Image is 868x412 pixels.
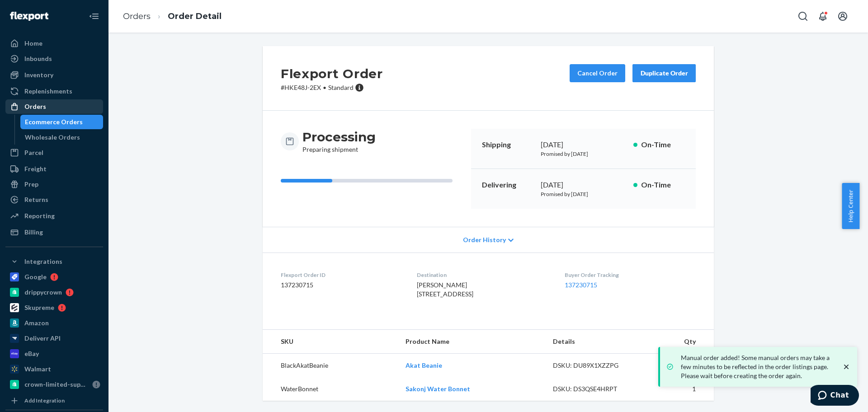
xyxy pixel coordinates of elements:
[281,83,383,92] p: # HKE48J-2EX
[5,346,103,361] a: eBay
[417,281,473,298] span: [PERSON_NAME] [STREET_ADDRESS]
[5,36,103,51] a: Home
[541,140,626,150] div: [DATE]
[281,271,402,279] dt: Flexport Order ID
[565,281,597,289] a: 137230715
[24,87,72,96] div: Replenishments
[645,377,714,401] td: 1
[482,180,533,190] p: Delivering
[24,148,43,157] div: Parcel
[794,7,812,25] button: Open Search Box
[24,70,53,80] div: Inventory
[24,39,42,48] div: Home
[5,300,103,315] a: Skupreme
[5,192,103,207] a: Returns
[24,288,62,297] div: drippycrown
[24,303,54,312] div: Skupreme
[5,377,103,392] a: crown-limited-supply
[281,281,402,290] dd: 137230715
[406,385,470,393] a: Sakonj Water Bonnet
[640,69,688,78] div: Duplicate Order
[25,117,83,126] div: Ecommerce Orders
[328,84,354,91] span: Standard
[565,271,696,279] dt: Buyer Order Tracking
[20,130,104,145] a: Wholesale Orders
[24,102,46,111] div: Orders
[24,380,89,389] div: crown-limited-supply
[5,254,103,269] button: Integrations
[645,330,714,354] th: Qty
[5,99,103,114] a: Orders
[553,361,638,370] div: DSKU: DU89X1XZZPG
[5,209,103,223] a: Reporting
[5,51,103,66] a: Inbounds
[645,354,714,378] td: 1
[641,180,685,190] p: On-Time
[24,397,65,404] div: Add Integration
[24,180,38,189] div: Prep
[20,115,104,129] a: Ecommerce Orders
[25,133,80,142] div: Wholesale Orders
[24,318,49,328] div: Amazon
[323,84,326,91] span: •
[641,140,685,150] p: On-Time
[842,183,859,229] button: Help Center
[24,349,39,358] div: eBay
[123,11,151,21] a: Orders
[632,64,696,82] button: Duplicate Order
[5,395,103,406] a: Add Integration
[263,354,398,378] td: BlackAkatBeanie
[24,365,51,374] div: Walmart
[5,285,103,300] a: drippycrown
[541,190,626,198] p: Promised by [DATE]
[553,384,638,393] div: DSKU: DS3QSE4HRPT
[5,162,103,176] a: Freight
[834,7,852,25] button: Open account menu
[263,377,398,401] td: WaterBonnet
[24,164,47,173] div: Freight
[24,334,61,343] div: Deliverr API
[5,145,103,160] a: Parcel
[681,353,833,380] p: Manual order added! Some manual orders may take a few minutes to be reflected in the order listin...
[24,257,62,266] div: Integrations
[263,330,398,354] th: SKU
[24,195,48,204] div: Returns
[482,140,533,150] p: Shipping
[302,129,376,145] h3: Processing
[116,3,229,30] ol: breadcrumbs
[5,225,103,239] a: Billing
[5,316,103,330] a: Amazon
[281,64,383,83] h2: Flexport Order
[24,211,55,220] div: Reporting
[570,64,625,82] button: Cancel Order
[463,235,506,244] span: Order History
[417,271,550,279] dt: Destination
[811,385,859,407] iframe: Opens a widget where you can chat to one of our agents
[5,177,103,192] a: Prep
[24,228,43,237] div: Billing
[5,68,103,82] a: Inventory
[842,362,851,371] svg: close toast
[406,361,442,369] a: Akat Beanie
[85,7,103,25] button: Close Navigation
[24,54,52,63] div: Inbounds
[5,84,103,98] a: Replenishments
[541,180,626,190] div: [DATE]
[541,150,626,158] p: Promised by [DATE]
[302,129,376,154] div: Preparing shipment
[546,330,645,354] th: Details
[168,11,222,21] a: Order Detail
[814,7,832,25] button: Open notifications
[24,272,47,281] div: Google
[5,362,103,376] a: Walmart
[10,12,48,21] img: Flexport logo
[5,270,103,284] a: Google
[398,330,546,354] th: Product Name
[5,331,103,346] a: Deliverr API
